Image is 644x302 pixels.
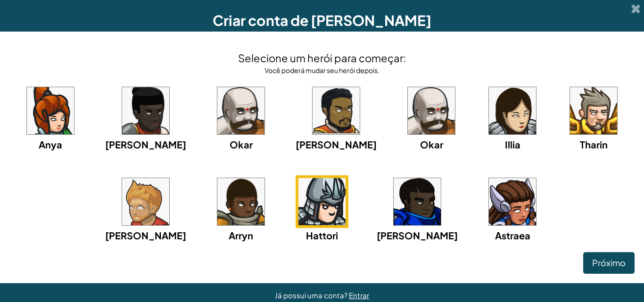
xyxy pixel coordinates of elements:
[39,139,62,150] span: Anya
[420,139,443,150] span: Okar
[580,139,608,150] span: Tharin
[229,229,253,241] span: Arryn
[377,229,458,241] span: [PERSON_NAME]
[296,139,377,150] span: [PERSON_NAME]
[122,87,169,134] img: portrait.png
[217,87,264,134] img: portrait.png
[570,87,617,134] img: portrait.png
[27,87,74,134] img: portrait.png
[230,139,253,150] span: Okar
[105,139,186,150] span: [PERSON_NAME]
[313,87,360,134] img: portrait.png
[238,65,406,75] div: Você poderá mudar seu herói depois.
[349,291,369,300] a: Entrar
[592,257,626,268] span: Próximo
[495,229,530,241] span: Astraea
[275,291,349,300] span: Já possui uma conta?
[238,50,406,65] h4: Selecione um herói para começar:
[489,87,536,134] img: portrait.png
[306,229,338,241] span: Hattori
[408,87,455,134] img: portrait.png
[505,139,520,150] span: Illia
[298,178,346,225] img: portrait.png
[105,229,186,241] span: [PERSON_NAME]
[394,178,441,225] img: portrait.png
[122,178,169,225] img: portrait.png
[217,178,264,225] img: portrait.png
[583,252,635,274] button: Próximo
[489,178,536,225] img: portrait.png
[213,11,431,29] span: Criar conta de [PERSON_NAME]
